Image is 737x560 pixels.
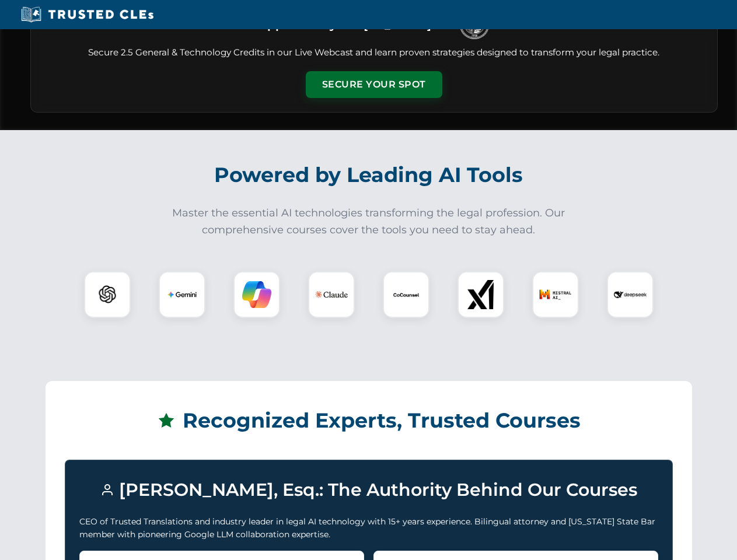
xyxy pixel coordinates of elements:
[46,155,692,195] h2: Powered by Leading AI Tools
[308,271,355,318] div: Claude
[242,280,271,309] img: Copilot Logo
[165,205,573,239] p: Master the essential AI technologies transforming the legal profession. Our comprehensive courses...
[315,278,348,311] img: Claude Logo
[45,46,703,60] p: Secure 2.5 General & Technology Credits in our Live Webcast and learn proven strategies designed ...
[532,271,579,318] div: Mistral AI
[614,278,647,311] img: DeepSeek Logo
[306,71,442,98] button: Secure Your Spot
[90,278,124,311] img: ChatGPT Logo
[65,400,673,441] h2: Recognized Experts, Trusted Courses
[392,280,421,309] img: CoCounsel Logo
[233,271,280,318] div: Copilot
[79,474,658,506] h3: [PERSON_NAME], Esq.: The Authority Behind Our Courses
[383,271,429,318] div: CoCounsel
[466,280,495,309] img: xAI Logo
[84,271,131,318] div: ChatGPT
[167,280,197,309] img: Gemini Logo
[79,515,658,541] p: CEO of Trusted Translations and industry leader in legal AI technology with 15+ years experience....
[159,271,205,318] div: Gemini
[457,271,504,318] div: xAI
[607,271,654,318] div: DeepSeek
[18,6,157,23] img: Trusted CLEs
[539,278,572,311] img: Mistral AI Logo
